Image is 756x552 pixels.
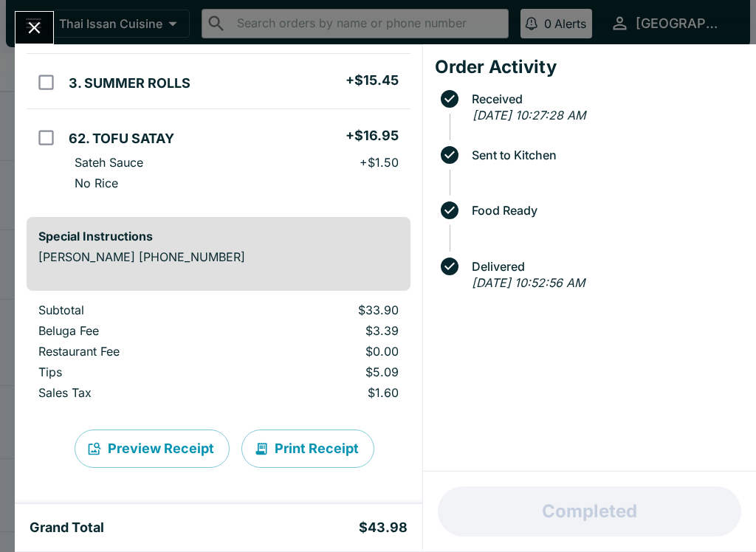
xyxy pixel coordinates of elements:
span: Sent to Kitchen [464,148,744,162]
h5: + $15.45 [346,72,399,89]
h5: $43.98 [359,519,408,537]
p: $0.00 [253,344,398,359]
h5: + $16.95 [346,127,399,145]
h6: Special Instructions [38,229,399,244]
p: [PERSON_NAME] [PHONE_NUMBER] [38,249,399,264]
p: Sateh Sauce [75,155,143,170]
table: orders table [27,303,410,406]
p: + $1.50 [360,155,399,170]
span: Food Ready [464,204,744,217]
span: Received [464,92,744,106]
span: Delivered [464,260,744,273]
p: $3.39 [253,323,398,338]
em: [DATE] 10:27:28 AM [472,108,585,123]
h5: 62. TOFU SATAY [69,130,174,148]
p: Restaurant Fee [38,344,230,359]
h5: 3. SUMMER ROLLS [69,75,190,92]
p: Sales Tax [38,385,230,400]
button: Close [16,12,53,44]
p: $5.09 [253,365,398,379]
p: Tips [38,365,230,379]
p: $33.90 [253,303,398,317]
p: Beluga Fee [38,323,230,338]
h5: Grand Total [30,519,104,537]
p: $1.60 [253,385,398,400]
button: Print Receipt [241,429,374,468]
h4: Order Activity [435,56,744,78]
p: Subtotal [38,303,230,317]
em: [DATE] 10:52:56 AM [472,275,585,290]
p: No Rice [75,176,118,190]
button: Preview Receipt [75,429,230,468]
